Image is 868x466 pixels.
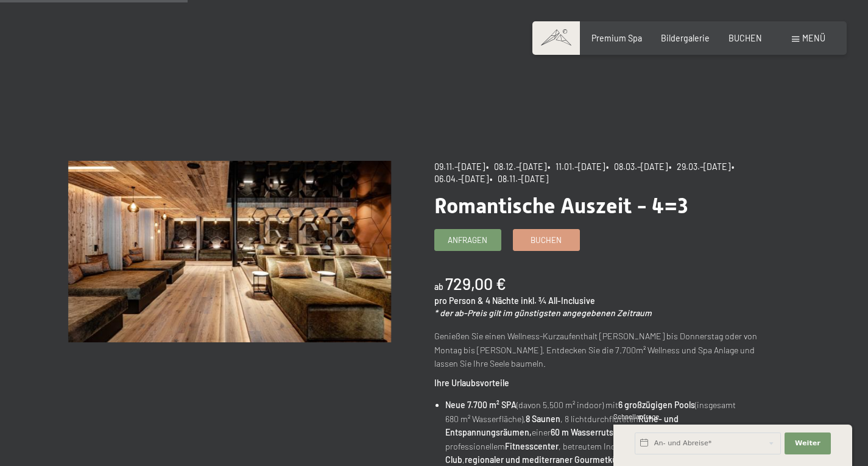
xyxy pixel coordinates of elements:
[802,33,825,43] span: Menü
[485,295,519,306] span: 4 Nächte
[435,230,501,250] a: Anfragen
[68,161,391,342] img: Romantische Auszeit - 4=3
[613,412,659,420] span: Schnellanfrage
[434,295,484,306] span: pro Person &
[434,281,443,292] span: ab
[490,174,548,184] span: • 08.11.–[DATE]
[729,33,762,43] a: BUCHEN
[513,230,579,250] a: Buchen
[434,330,757,371] p: Genießen Sie einen Wellness-Kurzaufenthalt [PERSON_NAME] bis Donnerstag oder von Montag bis [PERS...
[448,235,487,245] span: Anfragen
[548,161,605,172] span: • 11.01.–[DATE]
[606,161,668,172] span: • 08.03.–[DATE]
[434,378,509,388] strong: Ihre Urlaubsvorteile
[445,274,506,293] b: 729,00 €
[591,33,642,43] a: Premium Spa
[785,432,831,454] button: Weiter
[551,427,627,437] strong: 60 m Wasserrutsche
[531,235,562,245] span: Buchen
[526,414,560,424] strong: 8 Saunen
[505,441,559,451] strong: Fitnesscenter
[434,193,688,218] span: Romantische Auszeit - 4=3
[661,33,710,43] a: Bildergalerie
[795,439,820,448] span: Weiter
[669,161,730,172] span: • 29.03.–[DATE]
[434,161,485,172] span: 09.11.–[DATE]
[521,295,595,306] span: inkl. ¾ All-Inclusive
[618,400,695,410] strong: 6 großzügigen Pools
[445,400,517,410] strong: Neue 7.700 m² SPA
[465,454,631,465] strong: regionaler und mediterraner Gourmetküche
[434,308,652,318] em: * der ab-Preis gilt im günstigsten angegebenen Zeitraum
[434,161,738,184] span: • 06.04.–[DATE]
[486,161,546,172] span: • 08.12.–[DATE]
